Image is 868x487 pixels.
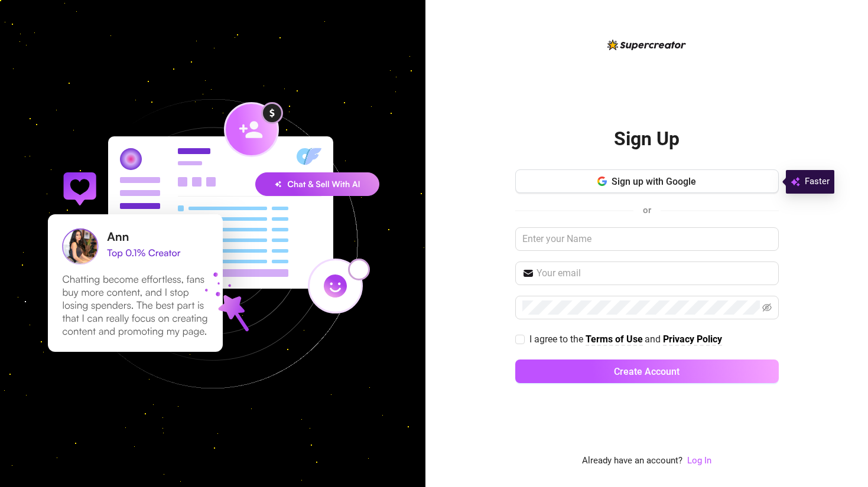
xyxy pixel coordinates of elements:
[791,175,800,189] img: svg%3e
[643,205,651,215] span: or
[529,334,586,345] span: I agree to the
[762,303,772,312] span: eye-invisible
[805,175,830,189] span: Faster
[687,454,711,468] a: Log In
[8,40,417,448] img: signup-background-D0MIrEPF.svg
[663,334,722,345] strong: Privacy Policy
[537,266,772,280] input: Your email
[645,334,663,345] span: and
[586,334,643,346] a: Terms of Use
[515,359,779,383] button: Create Account
[515,169,779,193] button: Sign up with Google
[612,176,696,187] span: Sign up with Google
[582,454,682,468] span: Already have an account?
[614,127,680,151] h2: Sign Up
[663,334,722,346] a: Privacy Policy
[515,227,779,251] input: Enter your Name
[614,366,680,377] span: Create Account
[586,334,643,345] strong: Terms of Use
[687,455,711,466] a: Log In
[607,40,686,50] img: logo-BBDzfeDw.svg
